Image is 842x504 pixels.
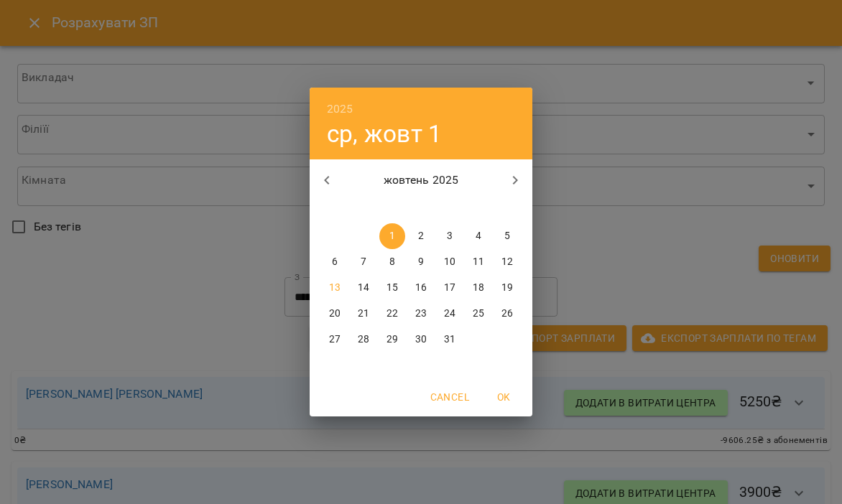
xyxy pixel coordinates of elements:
[379,327,405,353] button: 29
[351,249,376,275] button: 7
[327,99,353,119] button: 2025
[437,202,463,216] span: пт
[415,332,427,347] p: 30
[444,255,455,269] p: 10
[437,223,463,249] button: 3
[408,275,434,301] button: 16
[415,281,427,295] p: 16
[494,249,520,275] button: 12
[351,301,376,327] button: 21
[501,307,513,321] p: 26
[494,223,520,249] button: 5
[351,327,376,353] button: 28
[444,307,455,321] p: 24
[418,255,424,269] p: 9
[437,301,463,327] button: 24
[466,275,491,301] button: 18
[332,255,338,269] p: 6
[481,384,527,410] button: OK
[425,384,475,410] button: Cancel
[444,281,455,295] p: 17
[389,229,395,243] p: 1
[437,249,463,275] button: 10
[322,301,348,327] button: 20
[329,281,341,295] p: 13
[329,332,341,347] p: 27
[379,202,405,216] span: ср
[408,327,434,353] button: 30
[322,275,348,301] button: 13
[327,119,442,149] button: ср, жовт 1
[466,249,491,275] button: 11
[494,301,520,327] button: 26
[494,275,520,301] button: 19
[379,301,405,327] button: 22
[358,281,369,295] p: 14
[430,388,469,406] span: Cancel
[322,327,348,353] button: 27
[387,307,398,321] p: 22
[408,301,434,327] button: 23
[351,275,376,301] button: 14
[322,202,348,216] span: пн
[358,332,369,347] p: 28
[379,249,405,275] button: 8
[408,249,434,275] button: 9
[501,281,513,295] p: 19
[387,332,398,347] p: 29
[444,332,455,347] p: 31
[437,327,463,353] button: 31
[361,255,366,269] p: 7
[466,301,491,327] button: 25
[447,229,453,243] p: 3
[486,388,521,406] span: OK
[379,275,405,301] button: 15
[389,255,395,269] p: 8
[418,229,424,243] p: 2
[473,307,484,321] p: 25
[358,307,369,321] p: 21
[437,275,463,301] button: 17
[415,307,427,321] p: 23
[387,281,398,295] p: 15
[344,172,499,189] p: жовтень 2025
[504,229,510,243] p: 5
[473,281,484,295] p: 18
[322,249,348,275] button: 6
[351,202,376,216] span: вт
[379,223,405,249] button: 1
[494,202,520,216] span: нд
[466,223,491,249] button: 4
[408,202,434,216] span: чт
[329,307,341,321] p: 20
[473,255,484,269] p: 11
[466,202,491,216] span: сб
[476,229,481,243] p: 4
[408,223,434,249] button: 2
[501,255,513,269] p: 12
